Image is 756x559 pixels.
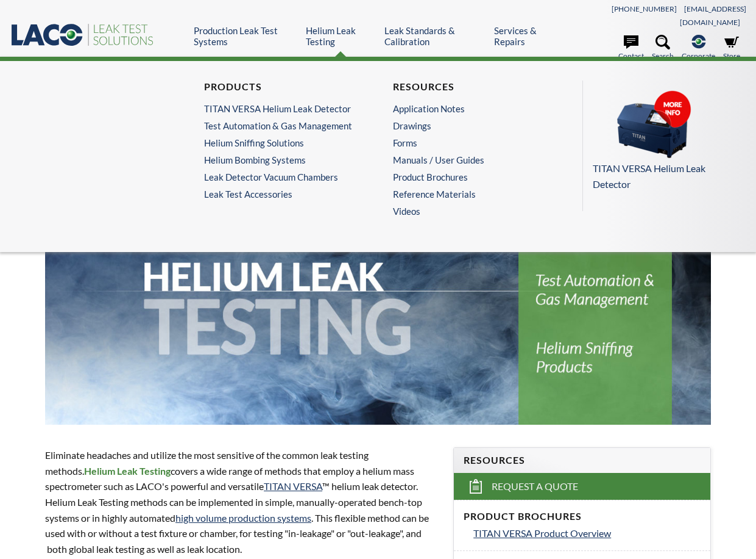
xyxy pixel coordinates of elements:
[45,447,439,557] p: Eliminate headaches and utilize the most sensitive of the common leak testing methods. covers a w...
[204,171,357,182] a: Leak Detector Vacuum Chambers
[393,154,546,165] a: Manuals / User Guides
[612,4,677,13] a: [PHONE_NUMBER]
[473,527,611,539] span: TITAN VERSA Product Overview
[204,189,363,200] a: Leak Test Accessories
[473,525,701,541] a: TITAN VERSA Product Overview
[492,480,578,493] span: Request a Quote
[682,50,715,62] span: Corporate
[393,120,546,131] a: Drawings
[464,454,701,467] h4: Resources
[593,160,741,192] p: TITAN VERSA Helium Leak Detector
[384,25,485,47] a: Leak Standards & Calibration
[204,81,357,93] h4: Products
[723,35,740,62] a: Store
[454,473,710,500] a: Request a Quote
[204,154,357,165] a: Helium Bombing Systems
[204,103,357,114] a: TITAN VERSA Helium Leak Detector
[393,189,546,200] a: Reference Materials
[680,4,746,27] a: [EMAIL_ADDRESS][DOMAIN_NAME]
[464,510,701,523] h4: Product Brochures
[652,35,674,62] a: Search
[204,137,357,148] a: Helium Sniffing Solutions
[84,465,171,477] strong: Helium Leak Testing
[393,137,546,148] a: Forms
[393,171,546,182] a: Product Brochures
[194,25,297,47] a: Production Leak Test Systems
[306,25,375,47] a: Helium Leak Testing
[393,206,552,217] a: Videos
[593,90,715,159] img: Menu_Pods_TV.png
[393,81,546,93] h4: Resources
[264,480,322,492] a: TITAN VERSA
[618,35,644,62] a: Contact
[393,103,546,114] a: Application Notes
[175,512,311,524] a: high volume production systems
[204,120,357,131] a: Test Automation & Gas Management
[45,158,711,425] img: Helium Leak Testing header
[593,90,741,192] a: TITAN VERSA Helium Leak Detector
[494,25,559,47] a: Services & Repairs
